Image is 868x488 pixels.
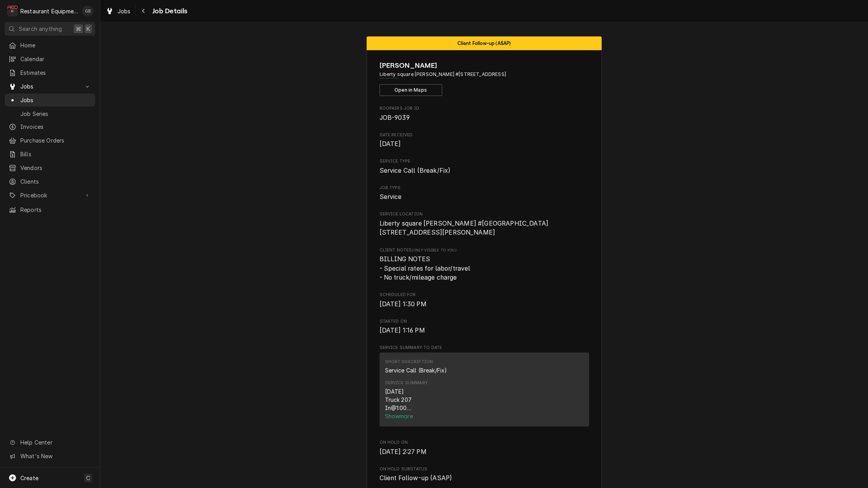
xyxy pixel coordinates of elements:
span: On Hold On [380,439,589,446]
span: [DATE] [380,140,401,148]
div: [object Object] [380,247,589,282]
button: Open in Maps [380,84,442,96]
span: Address [380,71,589,78]
span: K [87,25,90,33]
span: Job Type [380,192,589,202]
div: Started On [380,318,589,335]
span: Scheduled For [380,292,589,298]
span: Help Center [20,438,90,446]
span: Calendar [20,55,91,63]
button: Navigate back [137,5,150,17]
a: Invoices [5,120,95,133]
a: Purchase Orders [5,134,95,147]
span: Search anything [19,25,62,33]
span: Roopairs Job ID [380,105,589,112]
span: On Hold SubStatus [380,466,589,472]
span: ⌘ [76,25,81,33]
span: On Hold On [380,447,589,457]
div: Status [367,36,602,50]
div: On Hold SubStatus [380,466,589,483]
div: Job Type [380,185,589,202]
span: Clients [20,177,91,186]
div: Service Summary [385,380,428,386]
span: Job Details [150,6,188,16]
span: Client Notes [380,247,589,253]
span: JOB-9039 [380,114,410,121]
div: Short Description [385,359,433,365]
div: Restaurant Equipment Diagnostics [20,7,78,15]
a: Reports [5,203,95,216]
a: Job Series [5,107,95,120]
span: Roopairs Job ID [380,113,589,123]
span: Scheduled For [380,300,589,309]
span: C [86,474,90,482]
span: Client Follow-up (ASAP) [458,41,511,46]
span: Pricebook [20,191,80,199]
div: GB [82,5,93,16]
button: Search anything⌘K [5,22,95,36]
span: Date Received [380,139,589,149]
span: Jobs [20,96,91,104]
span: Client Follow-up (ASAP) [380,474,452,482]
span: Liberty square [PERSON_NAME] #[GEOGRAPHIC_DATA][STREET_ADDRESS][PERSON_NAME] [380,220,549,237]
div: Service Location [380,211,589,237]
span: [DATE] 2:27 PM [380,448,427,455]
div: On Hold On [380,439,589,456]
span: Vendors [20,164,91,172]
div: Service Summary To Date [380,345,589,430]
span: Service Type [380,158,589,164]
span: Jobs [118,7,131,15]
a: Go to Jobs [5,80,95,93]
div: Restaurant Equipment Diagnostics's Avatar [7,5,18,16]
div: R [7,5,18,16]
span: (Only Visible to You) [412,248,456,252]
span: Jobs [20,82,80,90]
div: [DATE] Truck 207 In@1:00 Out@2:00 Upon arrival took gauges and tools too roof begun looking at ri... [385,387,584,412]
a: Go to What's New [5,450,95,463]
span: Service Location [380,219,589,237]
span: Bills [20,150,91,158]
span: Home [20,41,91,49]
span: Service Call (Break/Fix) [380,167,451,174]
div: Roopairs Job ID [380,105,589,122]
a: Calendar [5,52,95,65]
div: Scheduled For [380,292,589,309]
div: Service Type [380,158,589,175]
a: Estimates [5,66,95,79]
a: Jobs [5,94,95,107]
span: Job Series [20,110,91,118]
div: Service Call (Break/Fix) [385,366,447,374]
a: Bills [5,148,95,161]
span: Reports [20,206,91,214]
span: Started On [380,318,589,325]
span: [DATE] 1:16 PM [380,327,425,334]
a: Vendors [5,161,95,174]
a: Clients [5,175,95,188]
span: Name [380,60,589,71]
span: [DATE] 1:30 PM [380,300,427,308]
span: Service Type [380,166,589,175]
span: BILLING NOTES - Special rates for labor/travel - No truck/mileage charge [380,255,470,281]
span: Started On [380,326,589,335]
span: Estimates [20,69,91,77]
span: What's New [20,452,90,460]
span: Service Summary To Date [380,345,589,351]
a: Jobs [103,5,134,18]
span: Purchase Orders [20,136,91,145]
a: Go to Help Center [5,436,95,449]
span: Create [20,475,38,481]
div: Gary Beaver's Avatar [82,5,93,16]
div: Service Summary [380,352,589,430]
span: Date Received [380,132,589,138]
span: [object Object] [380,255,589,282]
div: Date Received [380,132,589,149]
span: Service [380,193,402,201]
span: Job Type [380,185,589,191]
span: Invoices [20,123,91,131]
span: Show more [385,413,414,419]
a: Go to Pricebook [5,189,95,202]
span: On Hold SubStatus [380,474,589,483]
div: Client Information [380,60,589,96]
span: Service Location [380,211,589,217]
button: Showmore [385,412,584,420]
